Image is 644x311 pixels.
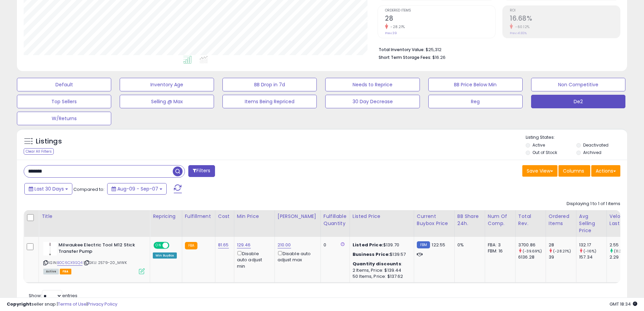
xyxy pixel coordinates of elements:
[57,260,82,266] a: B0C6CX9SQ4
[567,201,620,207] div: Displaying 1 to 1 of 1 items
[591,165,620,177] button: Actions
[510,9,620,13] span: ROI
[610,301,637,307] span: 2025-10-8 18:34 GMT
[523,248,542,254] small: (-39.69%)
[60,269,71,274] span: FBA
[42,213,147,220] div: Title
[34,185,64,192] span: Last 30 Days
[531,95,625,108] button: De2
[17,78,111,91] button: Default
[522,165,557,177] button: Save View
[432,54,446,61] span: $16.26
[278,213,318,220] div: [PERSON_NAME]
[513,24,530,29] small: -60.12%
[58,242,141,256] b: Milwaukee Electric Tool M12 Stick Transfer Pump
[532,150,557,155] label: Out of Stock
[526,134,627,141] p: Listing States:
[353,242,409,248] div: $139.70
[24,148,54,155] div: Clear All Filters
[43,242,57,256] img: 21dT8j84nlL._SL40_.jpg
[325,78,420,91] button: Needs to Reprice
[583,150,601,155] label: Archived
[222,95,317,108] button: Items Being Repriced
[120,95,214,108] button: Selling @ Max
[579,254,606,260] div: 157.34
[488,213,512,227] div: Num of Comp.
[563,168,584,174] span: Columns
[353,261,401,267] b: Quantity discounts
[385,31,397,35] small: Prev: 39
[185,242,197,249] small: FBA
[583,248,596,254] small: (-16%)
[549,242,576,248] div: 28
[428,95,523,108] button: Reg
[518,254,546,260] div: 6136.28
[154,243,163,248] span: ON
[583,142,609,148] label: Deactivated
[218,242,229,248] a: 81.65
[117,185,158,192] span: Aug-09 - Sep-07
[353,242,383,248] b: Listed Price:
[610,213,634,227] div: Velocity Last 30d
[353,267,409,273] div: 2 Items, Price: $139.44
[579,242,606,248] div: 132.17
[17,95,111,108] button: Top Sellers
[353,251,390,258] b: Business Price:
[353,213,411,220] div: Listed Price
[324,213,347,227] div: Fulfillable Quantity
[488,248,510,254] div: FBM: 16
[153,252,177,259] div: Win BuyBox
[218,213,231,220] div: Cost
[353,273,409,280] div: 50 Items, Price: $137.62
[549,213,573,227] div: Ordered Items
[153,213,179,220] div: Repricing
[379,54,431,60] b: Short Term Storage Fees:
[73,186,104,193] span: Compared to:
[379,47,425,52] b: Total Inventory Value:
[107,183,167,195] button: Aug-09 - Sep-07
[388,24,405,29] small: -28.21%
[237,250,269,269] div: Disable auto adjust min
[88,301,117,307] a: Privacy Policy
[84,260,127,265] span: | SKU: 2579-20_MWK
[43,269,59,274] span: All listings currently available for purchase on Amazon
[17,112,111,125] button: W/Returns
[614,248,629,254] small: (11.35%)
[558,165,590,177] button: Columns
[417,241,430,248] small: FBM
[417,213,452,227] div: Current Buybox Price
[385,15,495,24] h2: 28
[7,301,31,307] strong: Copyright
[610,254,637,260] div: 2.29
[188,165,215,177] button: Filters
[428,78,523,91] button: BB Price Below Min
[432,242,445,248] span: 122.55
[185,213,212,220] div: Fulfillment
[325,95,420,108] button: 30 Day Decrease
[278,242,291,248] a: 210.00
[532,142,545,148] label: Active
[553,248,571,254] small: (-28.21%)
[379,45,615,53] li: $25,312
[278,250,315,263] div: Disable auto adjust max
[7,301,117,308] div: seller snap | |
[518,213,543,227] div: Total Rev.
[531,78,625,91] button: Non Competitive
[510,15,620,24] h2: 16.68%
[510,31,527,35] small: Prev: 41.83%
[579,213,604,234] div: Avg Selling Price
[43,242,145,273] div: ASIN:
[120,78,214,91] button: Inventory Age
[237,213,272,220] div: Min Price
[549,254,576,260] div: 39
[353,251,409,258] div: $139.57
[324,242,344,248] div: 0
[29,292,77,299] span: Show: entries
[457,242,480,248] div: 0%
[610,242,637,248] div: 2.55
[168,243,179,248] span: OFF
[24,183,72,195] button: Last 30 Days
[237,242,251,248] a: 129.46
[36,137,62,146] h5: Listings
[488,242,510,248] div: FBA: 3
